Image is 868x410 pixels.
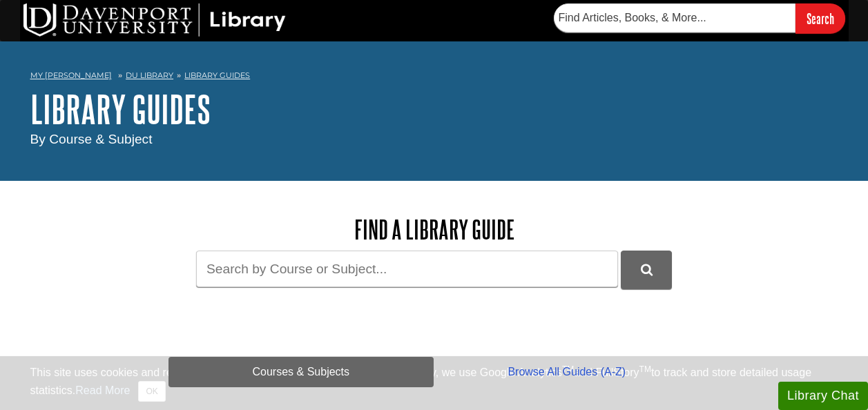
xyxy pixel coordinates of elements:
[30,130,838,150] div: By Course & Subject
[778,382,868,410] button: Library Chat
[641,264,653,276] i: Search Library Guides
[554,3,795,32] input: Find Articles, Books, & More...
[168,215,700,244] h2: Find a Library Guide
[30,364,838,402] div: This site uses cookies and records your IP address for usage statistics. Additionally, we use Goo...
[795,3,845,33] input: Search
[138,381,165,402] button: Close
[75,384,130,396] a: Read More
[184,70,250,80] a: Library Guides
[126,70,173,80] a: DU Library
[30,70,112,81] a: My [PERSON_NAME]
[30,66,838,88] nav: breadcrumb
[196,251,618,287] input: Search by Course or Subject...
[554,3,845,33] form: Searches DU Library's articles, books, and more
[434,357,700,387] a: Browse All Guides (A-Z)
[30,88,838,130] h1: Library Guides
[168,357,434,387] a: Courses & Subjects
[23,3,286,37] img: DU Library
